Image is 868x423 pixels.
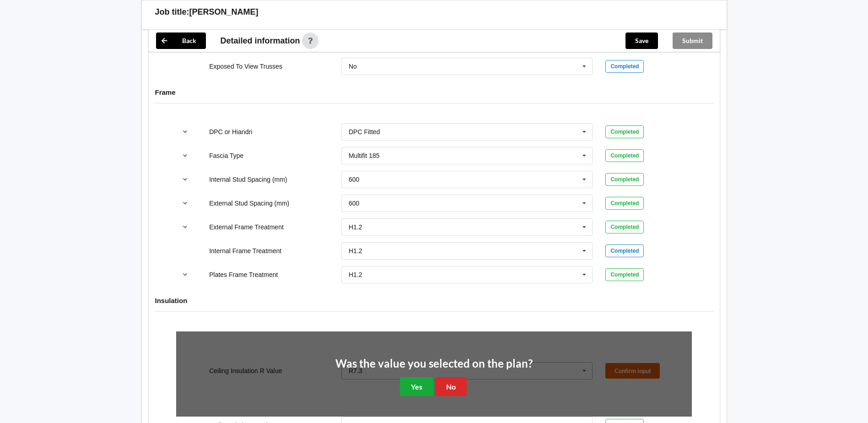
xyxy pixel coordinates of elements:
[209,152,243,159] label: Fascia Type
[605,125,644,138] div: Completed
[605,173,644,186] div: Completed
[176,171,194,188] button: reference-toggle
[156,33,206,49] button: Back
[349,63,357,70] div: No
[209,200,289,207] label: External Stud Spacing (mm)
[209,176,287,183] label: Internal Stud Spacing (mm)
[349,200,359,206] div: 600
[349,129,380,135] div: DPC Fitted
[176,124,194,140] button: reference-toggle
[625,33,658,49] button: Save
[400,377,433,396] button: Yes
[189,7,259,17] h3: [PERSON_NAME]
[209,63,282,70] label: Exposed To View Trusses
[176,195,194,211] button: reference-toggle
[155,296,713,305] h4: Insulation
[155,7,189,17] h3: Job title:
[349,248,362,254] div: H1.2
[435,377,467,396] button: No
[155,88,713,97] h4: Frame
[209,128,252,136] label: DPC or Hiandri
[349,224,362,230] div: H1.2
[605,149,644,162] div: Completed
[176,266,194,283] button: reference-toggle
[605,60,644,73] div: Completed
[209,247,281,255] label: Internal Frame Treatment
[605,221,644,233] div: Completed
[176,219,194,235] button: reference-toggle
[605,268,644,281] div: Completed
[209,271,278,278] label: Plates Frame Treatment
[349,176,359,183] div: 600
[605,197,644,210] div: Completed
[176,147,194,164] button: reference-toggle
[335,357,533,371] h2: Was the value you selected on the plan?
[605,244,644,257] div: Completed
[349,152,380,159] div: Multifit 185
[221,37,300,45] span: Detailed information
[349,271,362,278] div: H1.2
[209,223,284,231] label: External Frame Treatment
